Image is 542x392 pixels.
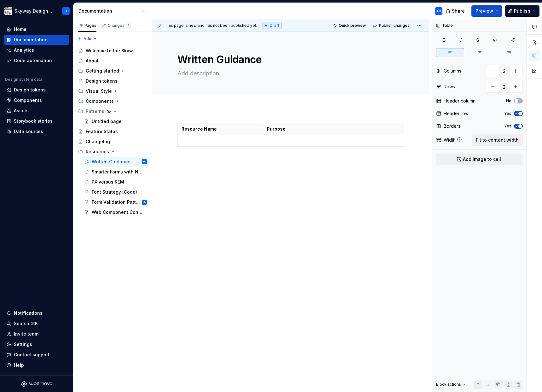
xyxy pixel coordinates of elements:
div: Contact support [14,352,49,358]
div: Design tokens [86,78,118,84]
div: Changelog [86,138,110,145]
a: Code automation [4,56,69,66]
label: Yes [504,124,511,129]
span: Add [84,36,91,41]
div: Assets [14,108,29,114]
button: Publish changes [371,21,412,30]
span: Share [452,8,465,14]
div: Visual Style [86,88,112,94]
div: Documentation [14,37,48,43]
textarea: Written Guidance [176,52,402,67]
p: Purpose [267,126,401,132]
a: Home [4,24,69,34]
div: Form Validation Pattern [92,199,141,205]
a: Design tokens [4,85,69,95]
div: Changes [108,23,131,28]
div: Resources [76,147,149,157]
button: Quick preview [331,21,369,30]
div: Web Component Console Errors [92,209,144,215]
span: This page is new and has not been published yet. [165,23,257,28]
div: Getting started [76,66,149,76]
div: TC [143,159,146,165]
div: Design system data [5,77,42,82]
div: Pages [78,23,96,28]
button: Help [4,360,69,370]
div: Width [444,137,456,143]
span: Publish [514,8,530,14]
a: Analytics [4,45,69,55]
span: Publish changes [379,23,410,28]
a: PX versus REM [82,177,149,187]
a: Storybook stories [4,116,69,126]
div: Invite team [14,331,38,337]
div: Block actions [436,382,461,387]
div: Borders [444,123,460,129]
div: Documentation [78,8,138,14]
a: Invite team [4,329,69,339]
div: Components [86,98,114,104]
span: Fit to content width [476,137,519,143]
div: Components [76,96,149,106]
div: Patterns [86,108,104,114]
span: 1 [126,23,131,28]
div: Skyway Design System [14,8,55,14]
div: Analytics [14,47,34,53]
div: Storybook stories [14,118,53,124]
a: Web Component Console Errors [82,207,149,217]
button: Preview [471,5,502,17]
span: Preview [476,8,493,14]
div: PX versus REM [92,179,124,185]
a: Feature Status [76,126,149,137]
button: Notifications [4,308,69,318]
a: Settings [4,339,69,349]
div: Resources [86,149,109,155]
div: Getting started [86,68,119,74]
svg: Supernova Logo [21,381,52,387]
div: Home [14,26,26,32]
button: Share [443,5,469,17]
button: Search ⌘K [4,319,69,329]
div: TC [436,9,441,14]
label: No [506,98,511,103]
a: Design tokens [76,76,149,86]
a: Form Validation PatternJL [82,197,149,207]
a: Untitled page [82,116,149,126]
a: Data sources [4,126,69,137]
div: TC [64,9,69,14]
button: Contact support [4,350,69,360]
a: Written GuidanceTC [82,157,149,167]
p: Resource Name [182,126,259,132]
button: Add [76,34,99,43]
div: Data sources [14,128,43,135]
span: Draft [270,23,279,28]
div: Smarter Forms with Native Validation APIs [92,169,144,175]
div: Block actions [436,380,467,389]
div: About [86,58,99,64]
div: Code automation [14,57,52,64]
div: Header row [444,110,469,117]
span: Add image to cell [463,156,501,162]
a: Welcome to the Skyway Design System! [76,46,149,56]
a: Changelog [76,137,149,147]
div: Components [14,97,42,103]
div: Visual Style [76,86,149,96]
div: Feature Status [86,128,118,135]
div: Settings [14,341,32,348]
a: Font Strategy (Code) [82,187,149,197]
button: Add image to cell [436,154,523,165]
div: Notifications [14,310,43,316]
div: Patterns [76,106,149,116]
img: 7d2f9795-fa08-4624-9490-5a3f7218a56a.png [4,7,12,15]
a: Assets [4,106,69,116]
div: Untitled page [92,118,122,125]
button: Fit to content width [472,134,523,146]
div: Design tokens [14,87,46,93]
a: Smarter Forms with Native Validation APIs [82,167,149,177]
label: Yes [504,111,511,116]
button: Publish [505,5,539,17]
div: Header column [444,98,476,104]
a: Components [4,95,69,105]
div: JL [143,199,146,205]
a: About [76,56,149,66]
